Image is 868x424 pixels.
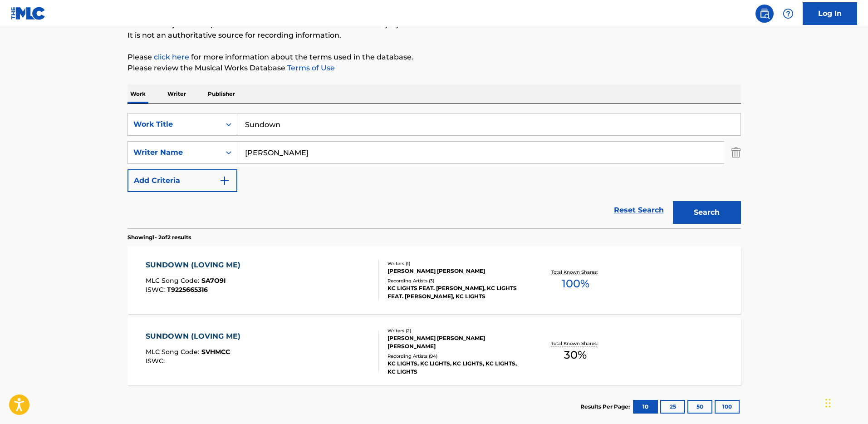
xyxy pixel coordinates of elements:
[633,400,658,414] button: 10
[128,169,237,192] button: Add Criteria
[219,175,230,186] img: 9d2ae6d4665cec9f34b9.svg
[146,331,245,342] div: SUNDOWN (LOVING ME)
[823,380,868,424] div: Widget chat
[128,113,741,228] form: Search Form
[285,64,335,72] a: Terms of Use
[128,63,741,74] p: Please review the Musical Works Database
[564,347,587,363] span: 30 %
[128,52,741,63] p: Please for more information about the terms used in the database.
[759,8,770,19] img: search
[387,260,525,267] div: Writers ( 1 )
[660,400,685,414] button: 25
[146,357,167,365] span: ISWC :
[783,8,794,19] img: help
[779,5,797,23] div: Help
[387,327,525,334] div: Writers ( 2 )
[387,284,525,301] div: KC LIGHTS FEAT. [PERSON_NAME], KC LIGHTS FEAT. [PERSON_NAME], KC LIGHTS
[673,201,741,224] button: Search
[562,276,589,292] span: 100 %
[823,380,868,424] iframe: Chat Widget
[387,353,525,360] div: Recording Artists ( 94 )
[387,277,525,284] div: Recording Artists ( 3 )
[715,400,740,414] button: 100
[731,141,741,164] img: Delete Criterion
[154,53,189,61] a: click here
[755,5,774,23] a: Public Search
[387,360,525,376] div: KC LIGHTS, KC LIGHTS, KC LIGHTS, KC LIGHTS, KC LIGHTS
[201,276,226,285] span: SA7O9I
[146,276,201,285] span: MLC Song Code :
[551,340,600,347] p: Total Known Shares:
[825,389,831,417] div: Trascina
[205,84,238,104] p: Publisher
[580,403,632,411] p: Results Per Page:
[128,233,191,242] p: Showing 1 - 2 of 2 results
[387,267,525,275] div: [PERSON_NAME] [PERSON_NAME]
[128,246,741,314] a: SUNDOWN (LOVING ME)MLC Song Code:SA7O9IISWC:T9225665316Writers (1)[PERSON_NAME] [PERSON_NAME]Reco...
[128,84,148,104] p: Work
[128,317,741,385] a: SUNDOWN (LOVING ME)MLC Song Code:SVHMCCISWC:Writers (2)[PERSON_NAME] [PERSON_NAME] [PERSON_NAME]R...
[146,260,245,271] div: SUNDOWN (LOVING ME)
[146,286,167,294] span: ISWC :
[201,348,230,356] span: SVHMCC
[128,30,741,41] p: It is not an authoritative source for recording information.
[133,147,215,158] div: Writer Name
[146,348,201,356] span: MLC Song Code :
[11,7,46,20] img: MLC Logo
[803,2,857,25] a: Log In
[133,119,215,130] div: Work Title
[387,334,525,350] div: [PERSON_NAME] [PERSON_NAME] [PERSON_NAME]
[687,400,712,414] button: 50
[167,286,208,294] span: T9225665316
[551,269,600,276] p: Total Known Shares:
[165,84,189,104] p: Writer
[609,200,668,220] a: Reset Search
